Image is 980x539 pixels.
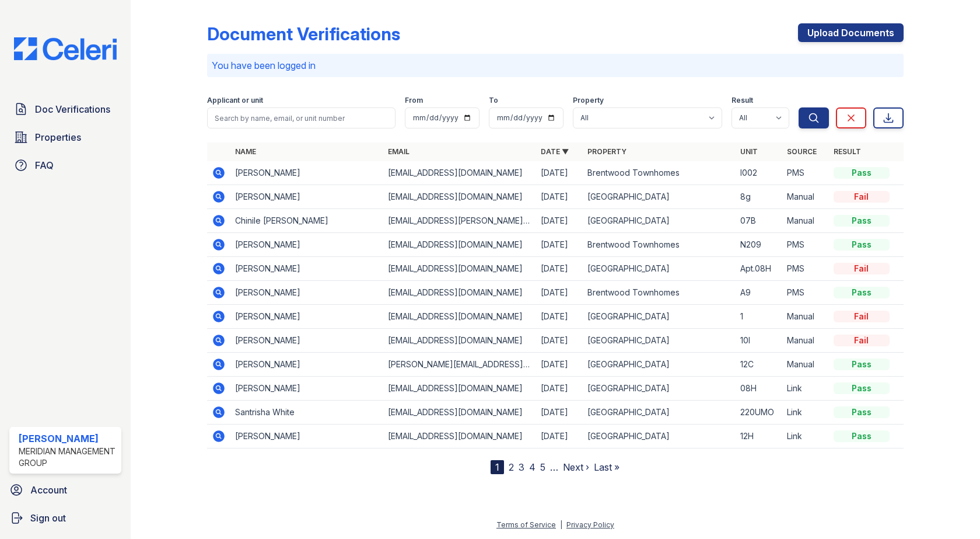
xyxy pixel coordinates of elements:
[834,239,890,251] div: Pass
[834,167,890,179] div: Pass
[536,377,583,401] td: [DATE]
[536,425,583,448] td: [DATE]
[583,233,736,257] td: Brentwood Townhomes
[383,281,536,305] td: [EMAIL_ADDRESS][DOMAIN_NAME]
[736,353,782,377] td: 12C
[736,281,782,305] td: A9
[834,215,890,227] div: Pass
[834,430,890,442] div: Pass
[736,425,782,448] td: 12H
[230,353,383,377] td: [PERSON_NAME]
[798,23,904,42] a: Upload Documents
[782,353,829,377] td: Manual
[782,305,829,329] td: Manual
[782,185,829,209] td: Manual
[9,98,121,121] a: Doc Verifications
[207,23,400,44] div: Document Verifications
[536,161,583,185] td: [DATE]
[491,460,504,474] div: 1
[9,154,121,177] a: FAQ
[230,425,383,448] td: [PERSON_NAME]
[405,96,423,105] label: From
[30,511,66,525] span: Sign out
[536,329,583,353] td: [DATE]
[383,329,536,353] td: [EMAIL_ADDRESS][DOMAIN_NAME]
[782,425,829,448] td: Link
[230,161,383,185] td: [PERSON_NAME]
[834,382,890,394] div: Pass
[536,281,583,305] td: [DATE]
[5,37,126,60] img: CE_Logo_Blue-a8612792a0a2168367f1c8372b55b34899dd931a85d93a1a3d3e32e68fde9ad4.png
[235,147,256,156] a: Name
[736,233,782,257] td: N209
[519,461,524,473] a: 3
[35,102,110,116] span: Doc Verifications
[787,147,817,156] a: Source
[383,425,536,448] td: [EMAIL_ADDRESS][DOMAIN_NAME]
[563,461,589,473] a: Next ›
[736,329,782,353] td: 10I
[230,401,383,425] td: Santrisha White
[782,401,829,425] td: Link
[782,329,829,353] td: Manual
[536,401,583,425] td: [DATE]
[583,185,736,209] td: [GEOGRAPHIC_DATA]
[509,461,514,473] a: 2
[782,257,829,281] td: PMS
[583,305,736,329] td: [GEOGRAPHIC_DATA]
[583,257,736,281] td: [GEOGRAPHIC_DATA]
[583,377,736,401] td: [GEOGRAPHIC_DATA]
[583,281,736,305] td: Brentwood Townhomes
[35,158,54,172] span: FAQ
[566,520,614,529] a: Privacy Policy
[383,185,536,209] td: [EMAIL_ADDRESS][DOMAIN_NAME]
[536,353,583,377] td: [DATE]
[5,506,126,530] a: Sign out
[560,520,562,529] div: |
[834,287,890,298] div: Pass
[536,305,583,329] td: [DATE]
[736,257,782,281] td: Apt.08H
[536,209,583,233] td: [DATE]
[583,209,736,233] td: [GEOGRAPHIC_DATA]
[736,161,782,185] td: I002
[782,161,829,185] td: PMS
[5,478,126,502] a: Account
[207,107,395,128] input: Search by name, email, or unit number
[736,305,782,329] td: 1
[230,257,383,281] td: [PERSON_NAME]
[834,335,890,346] div: Fail
[30,483,67,497] span: Account
[541,147,569,156] a: Date ▼
[536,257,583,281] td: [DATE]
[540,461,545,473] a: 5
[736,185,782,209] td: 8g
[207,96,263,105] label: Applicant or unit
[35,130,81,144] span: Properties
[19,446,117,469] div: Meridian Management Group
[230,185,383,209] td: [PERSON_NAME]
[230,281,383,305] td: [PERSON_NAME]
[583,161,736,185] td: Brentwood Townhomes
[529,461,535,473] a: 4
[383,257,536,281] td: [EMAIL_ADDRESS][DOMAIN_NAME]
[583,401,736,425] td: [GEOGRAPHIC_DATA]
[230,209,383,233] td: Chinile [PERSON_NAME]
[834,191,890,203] div: Fail
[583,425,736,448] td: [GEOGRAPHIC_DATA]
[383,377,536,401] td: [EMAIL_ADDRESS][DOMAIN_NAME]
[594,461,619,473] a: Last »
[782,233,829,257] td: PMS
[740,147,758,156] a: Unit
[587,147,626,156] a: Property
[834,147,861,156] a: Result
[834,311,890,322] div: Fail
[383,305,536,329] td: [EMAIL_ADDRESS][DOMAIN_NAME]
[782,377,829,401] td: Link
[583,329,736,353] td: [GEOGRAPHIC_DATA]
[573,96,604,105] label: Property
[550,460,558,474] span: …
[230,233,383,257] td: [PERSON_NAME]
[736,401,782,425] td: 220UMO
[383,233,536,257] td: [EMAIL_ADDRESS][DOMAIN_NAME]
